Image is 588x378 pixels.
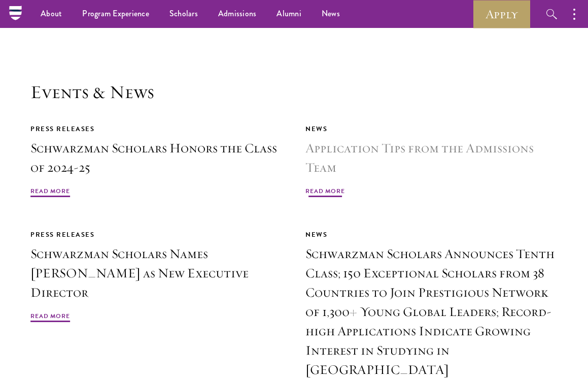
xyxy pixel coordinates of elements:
div: Press Releases [30,123,283,135]
span: Read More [30,186,70,199]
div: Press Releases [30,229,283,240]
span: Read More [30,311,70,324]
a: Press Releases Schwarzman Scholars Names [PERSON_NAME] as New Executive Director Read More [30,229,283,324]
h3: Schwarzman Scholars Names [PERSON_NAME] as New Executive Director [30,244,283,302]
a: News Application Tips from the Admissions Team Read More [305,123,558,199]
div: News [305,123,558,135]
h3: Application Tips from the Admissions Team [305,139,558,177]
h3: Schwarzman Scholars Honors the Class of 2024-25 [30,139,283,177]
h2: Events & News [30,81,558,103]
div: News [305,229,558,240]
span: Read More [305,186,345,199]
a: Press Releases Schwarzman Scholars Honors the Class of 2024-25 Read More [30,123,283,199]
